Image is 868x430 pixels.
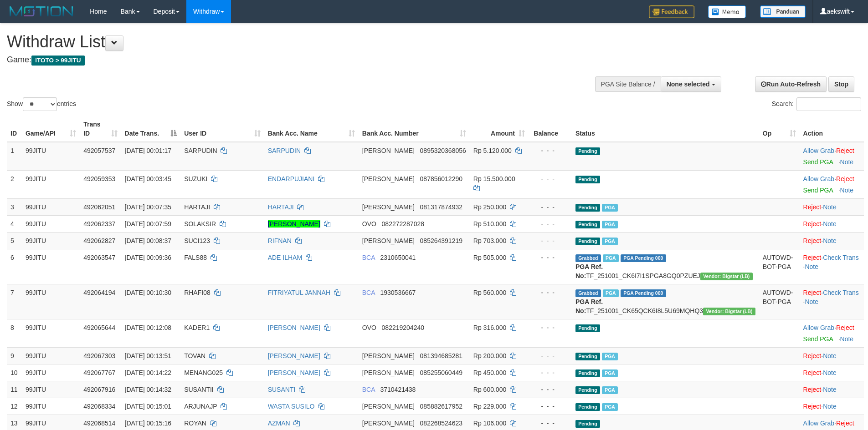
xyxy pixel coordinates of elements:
[22,116,80,142] th: Game/API: activate to sort column ascending
[575,176,600,183] span: Pending
[362,254,375,261] span: BCA
[800,364,864,381] td: ·
[22,170,80,198] td: 99JITU
[800,116,864,142] th: Action
[800,170,864,198] td: ·
[7,215,22,232] td: 4
[602,386,618,394] span: Marked by aekevo
[184,352,205,359] span: TOVAN
[823,254,859,261] a: Check Trans
[22,215,80,232] td: 99JITU
[7,33,570,51] h1: Withdraw List
[836,175,854,182] a: Reject
[362,369,415,376] span: [PERSON_NAME]
[473,352,506,359] span: Rp 200.000
[805,298,818,305] a: Note
[575,204,600,212] span: Pending
[420,352,462,359] span: Copy 081394685281 to clipboard
[575,403,600,411] span: Pending
[473,254,506,261] span: Rp 505.000
[800,381,864,398] td: ·
[184,403,217,410] span: ARJUNAJP
[621,254,666,262] span: PGA Pending
[362,220,376,228] span: OVO
[7,319,22,347] td: 8
[473,289,506,296] span: Rp 560.000
[603,289,619,297] span: Marked by aekevo
[22,319,80,347] td: 99JITU
[823,403,837,410] a: Note
[420,237,462,244] span: Copy 085264391219 to clipboard
[22,232,80,249] td: 99JITU
[532,288,568,297] div: - - -
[473,237,506,244] span: Rp 703.000
[575,353,600,360] span: Pending
[83,289,115,296] span: 492064194
[575,324,600,332] span: Pending
[184,203,210,211] span: HARTAJI
[532,253,568,262] div: - - -
[803,175,836,182] span: ·
[7,381,22,398] td: 11
[184,386,214,393] span: SUSANTII
[595,76,661,92] div: PGA Site Balance /
[575,238,600,245] span: Pending
[268,403,315,410] a: WASTA SUSILO
[800,215,864,232] td: ·
[382,324,424,331] span: Copy 082219204240 to clipboard
[125,386,171,393] span: [DATE] 00:14:32
[362,420,415,427] span: [PERSON_NAME]
[7,232,22,249] td: 5
[420,403,462,410] span: Copy 085882617952 to clipboard
[805,263,818,270] a: Note
[125,324,171,331] span: [DATE] 00:12:08
[125,369,171,376] span: [DATE] 00:14:22
[803,369,822,376] a: Reject
[803,324,836,331] span: ·
[420,203,462,211] span: Copy 081317874932 to clipboard
[800,249,864,284] td: · ·
[420,420,462,427] span: Copy 082268524623 to clipboard
[572,116,759,142] th: Status
[803,220,822,228] a: Reject
[532,368,568,377] div: - - -
[125,175,171,182] span: [DATE] 00:03:45
[532,219,568,228] div: - - -
[532,236,568,245] div: - - -
[602,221,618,228] span: Marked by aekbrio
[22,381,80,398] td: 99JITU
[800,398,864,415] td: ·
[420,369,462,376] span: Copy 085255060449 to clipboard
[268,420,290,427] a: AZMAN
[800,284,864,319] td: · ·
[362,386,375,393] span: BCA
[473,403,506,410] span: Rp 229.000
[362,403,415,410] span: [PERSON_NAME]
[473,386,506,393] span: Rp 600.000
[603,254,619,262] span: Marked by aekevo
[823,289,859,296] a: Check Trans
[380,289,416,296] span: Copy 1930536667 to clipboard
[759,284,800,319] td: AUTOWD-BOT-PGA
[125,237,171,244] span: [DATE] 00:08:37
[184,369,223,376] span: MENANG025
[362,147,415,154] span: [PERSON_NAME]
[22,249,80,284] td: 99JITU
[184,324,210,331] span: KADER1
[125,420,171,427] span: [DATE] 00:15:16
[125,220,171,228] span: [DATE] 00:07:59
[362,324,376,331] span: OVO
[840,158,854,166] a: Note
[125,203,171,211] span: [DATE] 00:07:35
[840,335,854,343] a: Note
[268,369,320,376] a: [PERSON_NAME]
[473,220,506,228] span: Rp 510.000
[184,237,210,244] span: SUCI123
[473,420,506,427] span: Rp 106.000
[83,403,115,410] span: 492068334
[667,81,710,88] span: None selected
[803,237,822,244] a: Reject
[184,289,211,296] span: RHAFI08
[7,198,22,215] td: 3
[80,116,121,142] th: Trans ID: activate to sort column ascending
